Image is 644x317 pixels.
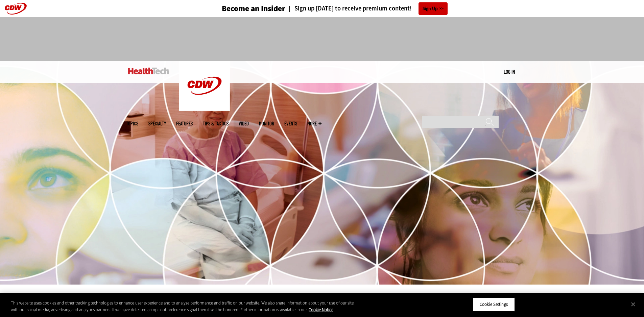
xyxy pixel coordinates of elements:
[199,24,445,54] iframe: advertisement
[626,297,641,312] button: Close
[504,68,515,75] div: User menu
[504,69,515,75] a: Log in
[148,121,166,126] span: Specialty
[128,68,169,74] img: Home
[307,121,321,126] span: More
[259,121,274,126] a: MonITor
[419,2,448,15] a: Sign Up
[179,61,230,111] img: Home
[179,105,230,113] a: CDW
[309,307,333,313] a: More information about your privacy
[176,121,193,126] a: Features
[284,121,297,126] a: Events
[222,5,285,13] h3: Become an Insider
[11,300,354,313] div: This website uses cookies and other tracking technologies to enhance user experience and to analy...
[126,121,138,126] span: Topics
[196,5,285,13] a: Become an Insider
[203,121,229,126] a: Tips & Tactics
[473,297,515,312] button: Cookie Settings
[239,121,249,126] a: Video
[285,5,412,12] a: Sign up [DATE] to receive premium content!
